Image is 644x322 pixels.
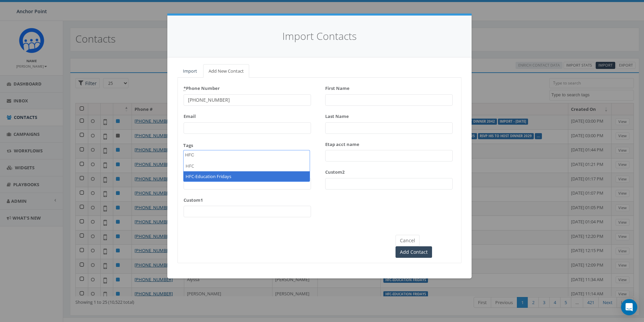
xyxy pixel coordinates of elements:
[325,139,359,148] label: Etap acct name
[184,111,196,120] label: Email
[184,171,310,182] li: HFC-Education Fridays
[325,167,344,175] label: Custom2
[177,29,461,44] h4: Import Contacts
[396,246,432,258] input: Add Contact
[396,235,420,246] button: Cancel
[203,64,249,78] a: Add New Contact
[184,195,203,203] label: Custom1
[183,142,193,149] label: Tags
[177,64,202,78] a: Import
[184,94,311,106] input: +1 214-248-4342
[184,85,186,91] abbr: required
[621,299,637,315] div: Open Intercom Messenger
[325,111,349,120] label: Last Name
[184,161,310,171] li: HFC
[184,122,311,134] input: Enter a valid email address (e.g., example@domain.com)
[184,83,220,92] label: Phone Number
[185,152,198,158] textarea: Search
[325,83,350,92] label: First Name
